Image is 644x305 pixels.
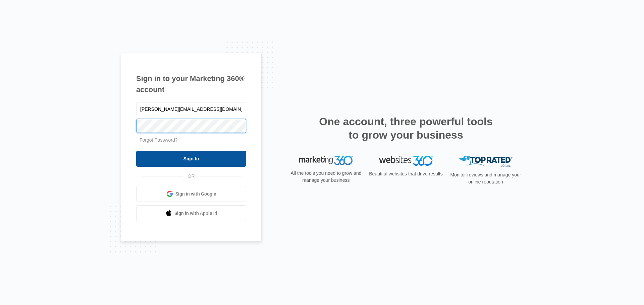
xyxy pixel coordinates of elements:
img: Websites 360 [379,156,433,165]
a: Sign in with Google [136,186,246,202]
h1: Sign in to your Marketing 360® account [136,73,246,95]
input: Email [136,102,246,116]
p: Beautiful websites that drive results [368,170,443,177]
p: All the tools you need to grow and manage your business [288,170,364,184]
input: Sign In [136,151,246,167]
span: Sign in with Apple Id [174,210,217,217]
a: Forgot Password? [140,137,178,143]
h2: One account, three powerful tools to grow your business [317,115,495,142]
p: Monitor reviews and manage your online reputation [448,171,523,185]
span: OR [183,173,200,180]
a: Sign in with Apple Id [136,205,246,221]
span: Sign in with Google [175,190,216,198]
img: Top Rated Local [459,156,513,167]
img: Marketing 360 [299,156,353,165]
